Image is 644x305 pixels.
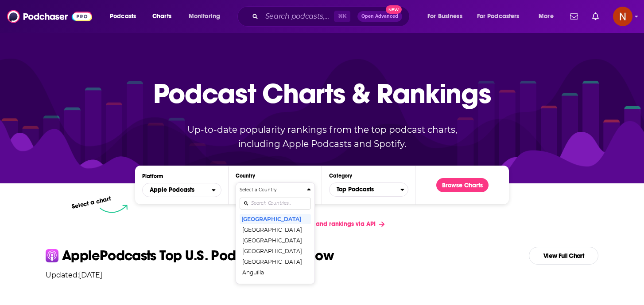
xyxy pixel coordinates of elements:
[240,198,311,210] input: Search Countries...
[427,10,462,23] span: For Business
[259,220,376,228] span: Get podcast charts and rankings via API
[104,9,147,24] button: open menu
[471,9,532,24] button: open menu
[539,10,554,23] span: More
[142,183,221,197] h2: Platforms
[613,7,632,26] span: Logged in as AdelNBM
[71,195,112,210] p: Select a chart
[252,213,392,235] a: Get podcast charts and rankings via API
[240,188,303,192] h4: Select a Country
[421,9,473,24] button: open menu
[566,9,582,24] a: Show notifications dropdown
[386,5,402,14] span: New
[62,249,334,263] p: Apple Podcasts Top U.S. Podcasts Right Now
[240,214,311,224] button: [GEOGRAPHIC_DATA]
[529,247,598,265] a: View Full Chart
[240,235,311,246] button: [GEOGRAPHIC_DATA]
[189,10,220,23] span: Monitoring
[153,64,491,122] p: Podcast Charts & Rankings
[182,9,232,24] button: open menu
[110,10,136,23] span: Podcasts
[240,277,311,288] button: [GEOGRAPHIC_DATA]
[240,246,311,256] button: [GEOGRAPHIC_DATA]
[262,9,334,24] input: Search podcasts, credits, & more...
[357,11,402,22] button: Open AdvancedNew
[361,14,398,19] span: Open Advanced
[329,182,408,197] button: Categories
[436,178,489,192] button: Browse Charts
[330,182,400,197] span: Top Podcasts
[240,256,311,267] button: [GEOGRAPHIC_DATA]
[240,224,311,235] button: [GEOGRAPHIC_DATA]
[147,9,177,24] a: Charts
[613,7,632,26] button: Show profile menu
[589,9,602,24] a: Show notifications dropdown
[170,123,474,151] p: Up-to-date popularity rankings from the top podcast charts, including Apple Podcasts and Spotify.
[334,11,350,22] span: ⌘ K
[240,267,311,277] button: Anguilla
[236,182,315,284] button: Countries
[532,9,565,24] button: open menu
[142,183,221,197] button: open menu
[46,249,58,262] img: apple Icon
[246,6,418,27] div: Search podcasts, credits, & more...
[477,10,520,23] span: For Podcasters
[152,10,171,23] span: Charts
[613,7,632,26] img: User Profile
[150,187,194,193] span: Apple Podcasts
[39,271,605,279] p: Updated: [DATE]
[100,205,128,213] img: select arrow
[7,8,92,25] img: Podchaser - Follow, Share and Rate Podcasts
